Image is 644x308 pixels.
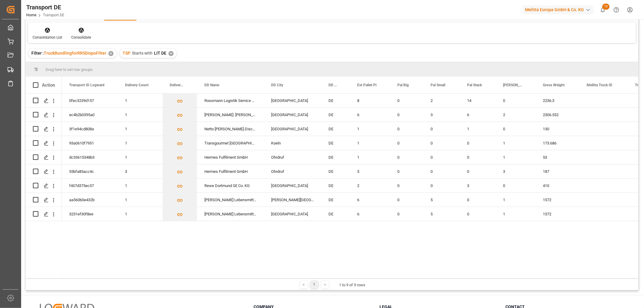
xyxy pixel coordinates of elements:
div: Koeln [264,136,321,150]
div: 1 [496,136,536,150]
div: 55bfa85acc4c [62,164,118,178]
div: 173.686 [536,136,579,150]
span: Pal Stack [467,83,482,87]
div: Press SPACE to select this row. [26,164,62,179]
button: Help Center [610,3,623,17]
div: DE [321,150,350,164]
span: Melitta Truck ID [587,83,612,87]
div: 6 [350,193,390,207]
div: 410 [536,179,579,192]
div: DE [321,193,350,207]
div: Ohrdruf [264,164,321,178]
div: 1 [118,193,162,207]
a: Home [26,13,36,17]
div: 0fec3239d157 [62,94,118,107]
div: 0 [460,164,496,178]
div: DE [321,207,350,221]
span: 12 [602,4,610,10]
div: 3f1e94cd808a [62,122,118,136]
div: [GEOGRAPHIC_DATA] [264,207,321,221]
div: 3251ef30f8ee [62,207,118,221]
div: 0 [390,179,423,192]
div: 1 [118,136,162,150]
div: 1 [350,136,390,150]
div: [GEOGRAPHIC_DATA] [264,179,321,192]
div: [GEOGRAPHIC_DATA] [264,94,321,107]
div: 1 [496,207,536,221]
div: 1572 [536,207,579,221]
div: Consolidation List [33,35,62,40]
div: 1 [118,179,162,192]
div: DE [321,122,350,136]
div: 1 [118,108,162,122]
div: 5 [423,193,460,207]
div: 2 [350,179,390,192]
div: DE [321,108,350,122]
div: 3 [118,164,162,178]
span: [PERSON_NAME] [503,83,523,87]
span: DD Country [328,83,337,87]
div: 53 [536,150,579,164]
div: [PERSON_NAME] Lebensmittelfilialbetrieb [197,193,264,207]
div: 3 [460,179,496,192]
div: 0 [390,108,423,122]
span: Starts with [132,51,152,56]
span: TruckBundlingforRRSDispoFIlter [44,51,106,56]
span: Delivery List [170,83,184,87]
div: 0 [390,136,423,150]
div: 0 [390,150,423,164]
div: Press SPACE to select this row. [26,108,62,122]
div: 0 [390,193,423,207]
div: Transgourmet [GEOGRAPHIC_DATA] [197,136,264,150]
div: 2306.552 [536,108,579,122]
div: Consolidate [71,35,91,40]
div: 0 [390,122,423,136]
div: 2 [423,94,460,107]
button: show 12 new notifications [596,3,610,17]
div: Press SPACE to select this row. [26,150,62,164]
div: 3 [423,108,460,122]
div: Action [42,82,55,88]
div: 0 [423,150,460,164]
span: Filter : [31,51,44,56]
div: 0 [423,179,460,192]
div: 0 [390,164,423,178]
div: 2236.3 [536,94,579,107]
div: [PERSON_NAME] Lebensmittelfilialbetrieb [197,207,264,221]
div: DE [321,164,350,178]
div: Melitta Europa GmbH & Co. KG [523,5,594,14]
div: Hermes Fulfilment GmbH [197,164,264,178]
div: Press SPACE to select this row. [26,179,62,193]
div: 0 [496,122,536,136]
div: f407d375ec57 [62,179,118,192]
div: 0 [496,94,536,107]
div: ✕ [108,51,114,56]
div: 0 [423,164,460,178]
div: 1 [496,193,536,207]
div: 3 [350,164,390,178]
div: 0 [390,94,423,107]
button: Melitta Europa GmbH & Co. KG [523,4,596,15]
div: 1 [118,94,162,107]
div: 14 [460,94,496,107]
div: 0 [460,207,496,221]
div: 8 [350,94,390,107]
div: 1 [118,207,162,221]
div: dc33615348b3 [62,150,118,164]
div: 5 [423,207,460,221]
div: 1 [350,122,390,136]
div: Transport DE [26,3,64,12]
div: 1 [118,150,162,164]
div: 6 [350,108,390,122]
div: Press SPACE to select this row. [26,193,62,207]
span: Est Pallet Pl [357,83,376,87]
div: Rewe Dortmund SE Co. KG [197,179,264,192]
div: DE [321,179,350,192]
div: 130 [536,122,579,136]
div: Netto [PERSON_NAME]-Discount [197,122,264,136]
span: DD Name [204,83,219,87]
div: [GEOGRAPHIC_DATA] [264,108,321,122]
div: 6 [460,108,496,122]
div: [GEOGRAPHIC_DATA] [264,122,321,136]
div: 187 [536,164,579,178]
